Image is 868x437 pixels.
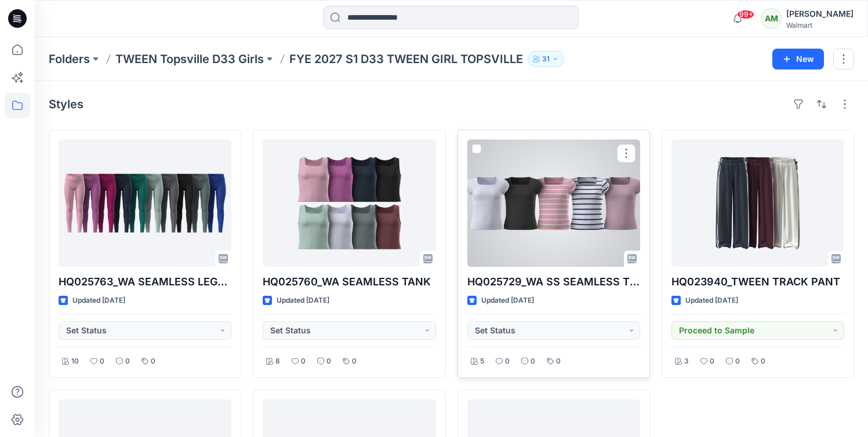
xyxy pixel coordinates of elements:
[685,295,738,307] p: Updated [DATE]
[735,355,740,368] p: 0
[480,355,484,368] p: 5
[737,10,754,19] span: 99+
[59,139,231,267] a: HQ025763_WA SEAMLESS LEGGING
[263,274,435,290] p: HQ025760_WA SEAMLESS TANK
[263,139,435,267] a: HQ025760_WA SEAMLESS TANK
[531,355,535,368] p: 0
[151,355,155,368] p: 0
[671,139,844,267] a: HQ023940_TWEEN TRACK PANT
[49,97,83,111] h4: Styles
[49,51,90,67] a: Folders
[684,355,689,368] p: 3
[556,355,561,368] p: 0
[326,355,331,368] p: 0
[352,355,357,368] p: 0
[301,355,306,368] p: 0
[761,8,782,29] div: AM
[277,295,329,307] p: Updated [DATE]
[786,7,854,21] div: [PERSON_NAME]
[100,355,104,368] p: 0
[115,51,264,67] a: TWEEN Topsville D33 Girls
[275,355,280,368] p: 8
[671,274,844,290] p: HQ023940_TWEEN TRACK PANT
[59,274,231,290] p: HQ025763_WA SEAMLESS LEGGING
[761,355,765,368] p: 0
[72,295,125,307] p: Updated [DATE]
[467,139,640,267] a: HQ025729_WA SS SEAMLESS TEE
[505,355,510,368] p: 0
[786,21,854,30] div: Walmart
[481,295,534,307] p: Updated [DATE]
[528,51,564,67] button: 31
[289,51,523,67] p: FYE 2027 S1 D33 TWEEN GIRL TOPSVILLE
[772,49,824,69] button: New
[542,53,550,65] p: 31
[71,355,79,368] p: 10
[467,274,640,290] p: HQ025729_WA SS SEAMLESS TEE
[710,355,714,368] p: 0
[125,355,130,368] p: 0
